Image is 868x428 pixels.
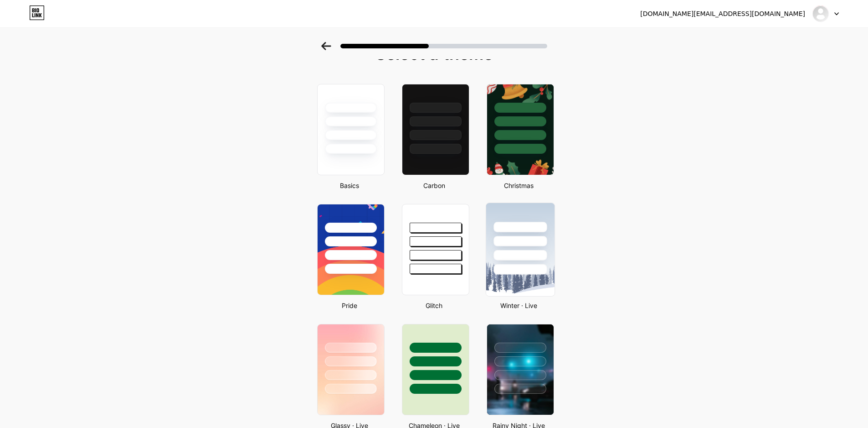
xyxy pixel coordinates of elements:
div: [DOMAIN_NAME][EMAIL_ADDRESS][DOMAIN_NAME] [640,9,805,19]
div: Glitch [399,301,469,310]
div: Select a theme [313,45,555,63]
img: snowy.png [486,203,554,296]
div: Basics [314,181,385,190]
img: betingslot [812,5,829,22]
div: Carbon [399,181,469,190]
div: Pride [314,301,385,310]
div: Christmas [484,181,554,190]
div: Winter · Live [484,301,554,310]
